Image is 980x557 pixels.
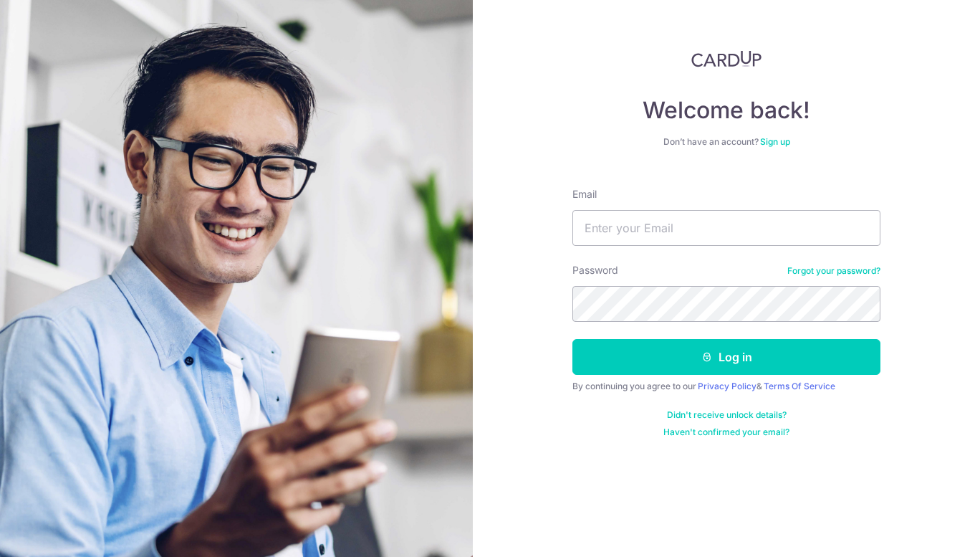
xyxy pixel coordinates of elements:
a: Sign up [760,136,790,147]
a: Terms Of Service [764,381,835,391]
a: Privacy Policy [698,381,756,391]
img: CardUp Logo [691,50,762,67]
label: Email [572,187,597,201]
a: Haven't confirmed your email? [663,427,789,438]
label: Password [572,263,618,277]
a: Didn't receive unlock details? [667,409,787,421]
input: Enter your Email [572,210,880,246]
div: By continuing you agree to our & [572,381,880,392]
h4: Welcome back! [572,96,880,125]
button: Log in [572,339,880,375]
div: Don’t have an account? [572,136,880,148]
a: Forgot your password? [787,265,880,277]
